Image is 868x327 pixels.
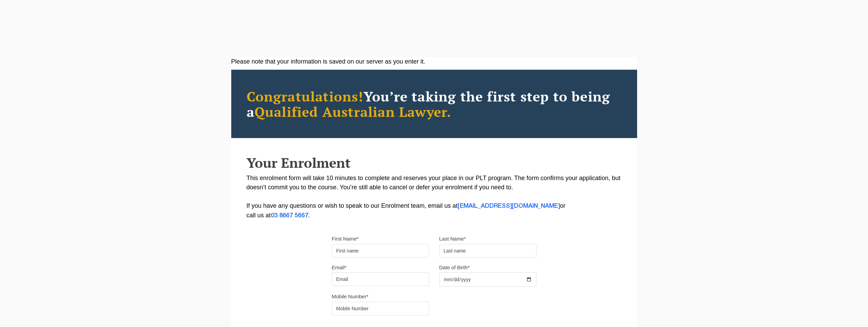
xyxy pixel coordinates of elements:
[254,103,452,121] span: Qualified Australian Lawyer.
[439,244,536,258] input: Last name
[231,57,637,66] div: Please note that your information is saved on our server as you enter it.
[247,87,364,105] span: Congratulations!
[332,272,429,286] input: Email
[439,264,470,271] label: Date of Birth*
[332,293,369,300] label: Mobile Number*
[458,203,560,209] a: [EMAIL_ADDRESS][DOMAIN_NAME]
[439,235,466,242] label: Last Name*
[332,264,347,271] label: Email*
[332,302,429,315] input: Mobile Number
[271,213,308,218] a: 03 8667 5667
[247,155,622,170] h2: Your Enrolment
[247,174,622,220] p: This enrolment form will take 10 minutes to complete and reserves your place in our PLT program. ...
[332,244,429,258] input: First name
[247,88,622,119] h2: You’re taking the first step to being a
[332,235,359,242] label: First Name*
